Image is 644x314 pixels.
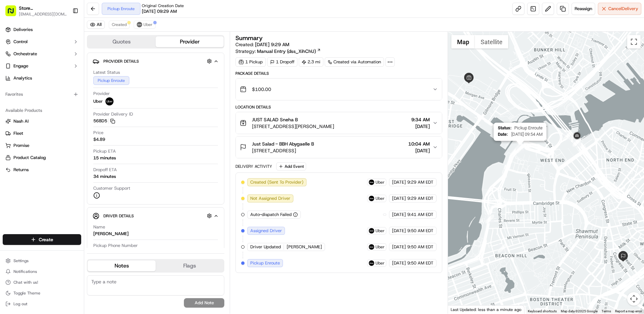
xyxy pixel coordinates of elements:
[94,104,108,110] span: [DATE]
[64,132,108,139] span: API Documentation
[475,35,508,49] button: Show satellite imagery
[87,21,105,29] button: All
[3,89,81,100] div: Favorites
[392,228,406,234] span: [DATE]
[376,260,385,266] span: Uber
[392,179,406,185] span: [DATE]
[13,39,28,45] span: Control
[235,164,272,169] div: Delivery Activity
[514,125,543,130] span: Pickup Enroute
[450,305,472,314] a: Open this area in Google Maps (opens a new window)
[156,260,224,271] button: Flags
[250,179,303,185] span: Created (Sent To Provider)
[257,48,316,55] span: Manual Entry (dss_XihChU)
[276,162,306,170] button: Add Event
[3,299,81,309] button: Log out
[142,8,177,14] span: [DATE] 09:29 AM
[250,228,282,234] span: Assigned Driver
[7,64,19,76] img: 1736555255976-a54dd68f-1ca7-489b-9aae-adbdc363a1c4
[93,148,116,154] span: Pickup ETA
[408,147,430,154] span: [DATE]
[67,149,82,154] span: Pylon
[93,118,115,124] button: 568D5
[252,116,298,123] span: JUST SALAD Sneha B
[13,258,29,263] span: Settings
[575,6,592,12] span: Reassign
[137,22,142,27] img: uber-new-logo.jpeg
[30,71,93,76] div: We're available if you need us!
[13,143,29,149] span: Promise
[4,130,54,142] a: 📗Knowledge Base
[572,3,595,15] button: Reassign
[93,98,103,104] span: Uber
[369,244,374,250] img: uber-new-logo.jpeg
[236,112,442,134] button: JUST SALAD Sneha B[STREET_ADDRESS][PERSON_NAME]9:34 AM[DATE]
[88,36,156,47] button: Quotes
[93,136,105,143] span: $4.89
[3,267,81,276] button: Notifications
[561,309,598,313] span: Map data ©2025 Google
[369,228,374,233] img: uber-new-logo.jpeg
[93,224,105,230] span: Name
[250,260,280,266] span: Pickup Enroute
[252,86,271,93] span: $100.00
[57,133,62,138] div: 💻
[13,118,29,124] span: Nash AI
[115,66,123,74] button: Start new chat
[39,236,53,243] span: Create
[627,35,641,49] button: Toggle fullscreen view
[156,36,224,47] button: Provider
[498,132,508,137] span: Date :
[3,152,81,163] button: Product Catalog
[252,140,314,147] span: Just Salad - BBH Abygaelle B
[91,104,93,110] span: •
[3,36,81,47] button: Control
[14,64,26,76] img: 1727276513143-84d647e1-66c0-4f92-a045-3c9f9f5dfd92
[252,123,334,130] span: [STREET_ADDRESS][PERSON_NAME]
[47,149,82,154] a: Powered byPylon
[7,7,20,20] img: Nash
[485,215,494,223] div: 2
[250,244,281,250] span: Driver Updated
[451,35,475,49] button: Show street map
[376,180,385,185] span: Uber
[516,145,524,153] div: 3
[93,185,130,191] span: Customer Support
[5,118,78,124] a: Nash AI
[325,57,384,67] a: Created via Automation
[511,132,543,137] span: [DATE] 09:54 AM
[257,48,321,55] a: Manual Entry (dss_XihChU)
[376,244,385,250] span: Uber
[13,167,29,173] span: Returns
[13,269,37,274] span: Notifications
[3,128,81,139] button: Fleet
[13,130,23,136] span: Fleet
[573,138,581,147] div: 6
[143,22,153,27] span: Uber
[7,88,45,93] div: Past conversations
[407,228,433,234] span: 9:50 AM EDT
[7,133,12,138] div: 📗
[376,196,385,201] span: Uber
[7,27,123,38] p: Welcome 👋
[376,228,385,233] span: Uber
[235,71,442,76] div: Package Details
[93,155,116,161] div: 15 minutes
[255,41,289,48] span: [DATE] 9:29 AM
[93,243,138,249] span: Pickup Phone Number
[392,195,406,201] span: [DATE]
[93,111,133,117] span: Provider Delivery ID
[13,75,32,81] span: Analytics
[3,24,81,35] a: Deliveries
[13,280,38,285] span: Chat with us!
[3,49,81,59] button: Orchestrate
[5,167,78,173] a: Returns
[93,210,219,221] button: Driver Details
[392,244,406,250] span: [DATE]
[448,305,524,314] div: Last Updated: less than a minute ago
[252,147,314,154] span: [STREET_ADDRESS]
[93,167,117,173] span: Dropoff ETA
[236,136,442,158] button: Just Salad - BBH Abygaelle B[STREET_ADDRESS]10:04 AM[DATE]
[105,97,114,105] img: uber-new-logo.jpeg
